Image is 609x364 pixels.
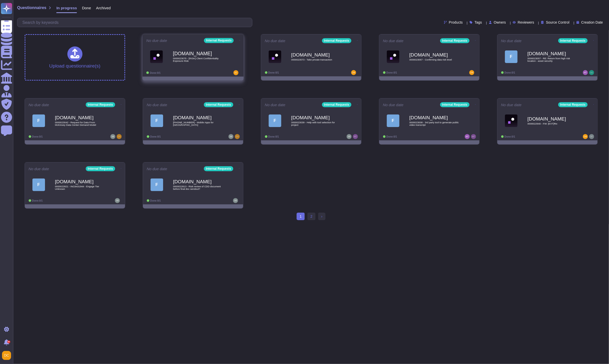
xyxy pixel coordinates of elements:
[235,134,240,139] img: user
[228,134,233,139] img: user
[115,198,120,203] img: user
[204,166,233,171] div: Internal Requests
[56,6,77,10] span: In progress
[409,121,460,126] span: 0000023008 - 3rd party tool to generate public video transcript
[2,351,11,360] img: user
[55,185,105,190] span: 0000022821 - INC8431944 - Engage Tier Unknown
[558,102,588,107] div: Internal Requests
[469,70,474,75] img: user
[29,167,49,171] span: No due date
[55,121,105,126] span: 0000023042 - Request for Data From McKinsey Data Center Demand Model
[528,116,578,121] b: [DOMAIN_NAME]
[546,21,569,24] span: Source Control
[173,57,224,62] span: 0000023075 - [RISK] Client Confidentiality Exposure Risk
[32,114,45,127] div: F
[268,135,279,138] span: Done: 0/1
[505,135,515,138] span: Done: 0/1
[268,71,279,74] span: Done: 0/1
[173,179,223,184] b: [DOMAIN_NAME]
[409,115,460,120] b: [DOMAIN_NAME]
[383,103,404,107] span: No due date
[7,340,10,343] div: 9+
[449,21,463,24] span: Products
[505,50,518,63] div: F
[150,71,161,74] span: Done: 0/1
[528,123,578,125] span: 0000022940 - FW: [EXT]Re:
[86,102,115,107] div: Internal Requests
[387,71,397,74] span: Done: 0/1
[440,38,470,43] div: Internal Requests
[475,21,482,24] span: Tags
[353,134,358,139] img: user
[291,121,342,126] span: 0000023039 - Help with tool selection for project
[307,213,315,220] a: 2
[55,115,105,120] b: [DOMAIN_NAME]
[29,103,49,107] span: No due date
[409,58,460,61] span: 0000023067 - Confirming data risk level
[440,102,470,107] div: Internal Requests
[291,52,342,57] b: [DOMAIN_NAME]
[518,21,534,24] span: Reviewers
[322,38,351,43] div: Internal Requests
[82,6,91,10] span: Done
[583,70,588,75] img: user
[351,70,356,75] img: user
[494,21,506,24] span: Owners
[32,199,43,202] span: Done: 0/1
[291,58,342,61] span: 0000023073 - Take private transaction
[265,39,286,43] span: No due date
[589,134,594,139] img: user
[86,166,115,171] div: Internal Requests
[558,38,588,43] div: Internal Requests
[501,103,522,107] span: No due date
[347,134,352,139] img: user
[322,102,351,107] div: Internal Requests
[49,46,101,68] div: Upload questionnaire(s)
[20,18,252,27] input: Search by keywords
[204,38,233,43] div: Internal Requests
[387,114,399,127] div: F
[471,134,476,139] img: user
[96,6,111,10] span: Archived
[528,51,578,56] b: [DOMAIN_NAME]
[583,134,588,139] img: user
[297,213,305,220] span: 1
[589,70,594,75] img: user
[383,39,404,43] span: No due date
[505,71,515,74] span: Done: 0/1
[269,114,281,127] div: F
[150,135,161,138] span: Done: 0/1
[233,198,238,203] img: user
[173,115,223,120] b: [DOMAIN_NAME]
[233,70,238,75] img: user
[204,102,233,107] div: Internal Requests
[117,134,122,139] img: user
[146,39,167,42] span: No due date
[505,114,518,127] img: Logo
[151,114,163,127] div: F
[173,185,223,190] span: 0000022813 - Risk review of CDD document before final doc sendout?
[55,179,105,184] b: [DOMAIN_NAME]
[173,51,224,56] b: [DOMAIN_NAME]
[581,21,603,24] span: Creation Date
[147,103,167,107] span: No due date
[32,178,45,191] div: F
[32,135,43,138] span: Done: 0/1
[269,50,281,63] img: Logo
[265,103,286,107] span: No due date
[1,350,15,361] button: user
[465,134,470,139] img: user
[17,6,46,10] span: Questionnaires
[173,121,223,126] span: [PHONE_NUMBER] - Mobile Apps for [GEOGRAPHIC_DATA]
[150,199,161,202] span: Done: 0/1
[147,167,167,171] span: No due date
[321,214,322,218] span: ›
[150,50,163,63] img: Logo
[387,50,399,63] img: Logo
[151,178,163,191] div: F
[387,135,397,138] span: Done: 0/1
[291,115,342,120] b: [DOMAIN_NAME]
[528,57,578,62] span: 0000023057 - RE: Return from high risk location - asset security
[409,52,460,57] b: [DOMAIN_NAME]
[110,134,115,139] img: user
